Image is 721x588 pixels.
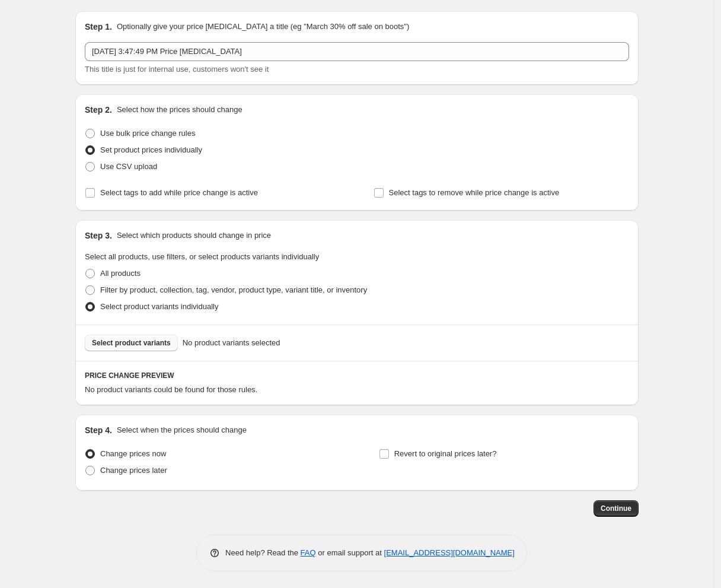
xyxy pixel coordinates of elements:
[394,449,497,458] span: Revert to original prices later?
[100,188,258,197] span: Select tags to add while price change is active
[117,424,247,436] p: Select when the prices should change
[85,424,112,436] h2: Step 4.
[100,145,202,154] span: Set product prices individually
[100,269,141,278] span: All products
[183,337,280,349] span: No product variants selected
[100,129,195,138] span: Use bulk price change rules
[85,335,178,351] button: Select product variants
[601,504,631,513] span: Continue
[117,21,409,33] p: Optionally give your price [MEDICAL_DATA] a title (eg "March 30% off sale on boots")
[85,104,112,116] h2: Step 2.
[85,385,257,394] span: No product variants could be found for those rules.
[384,548,515,557] a: [EMAIL_ADDRESS][DOMAIN_NAME]
[100,449,166,458] span: Change prices now
[85,230,112,241] h2: Step 3.
[225,548,301,557] span: Need help? Read the
[117,104,243,116] p: Select how the prices should change
[85,42,629,61] input: 30% off holiday sale
[85,252,319,261] span: Select all products, use filters, or select products variants individually
[92,338,171,348] span: Select product variants
[301,548,316,557] a: FAQ
[100,466,167,475] span: Change prices later
[100,162,157,171] span: Use CSV upload
[100,285,367,294] span: Filter by product, collection, tag, vendor, product type, variant title, or inventory
[594,500,639,517] button: Continue
[117,230,271,241] p: Select which products should change in price
[85,65,269,74] span: This title is just for internal use, customers won't see it
[316,548,384,557] span: or email support at
[389,188,560,197] span: Select tags to remove while price change is active
[100,302,218,311] span: Select product variants individually
[85,371,629,380] h6: PRICE CHANGE PREVIEW
[85,21,112,33] h2: Step 1.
